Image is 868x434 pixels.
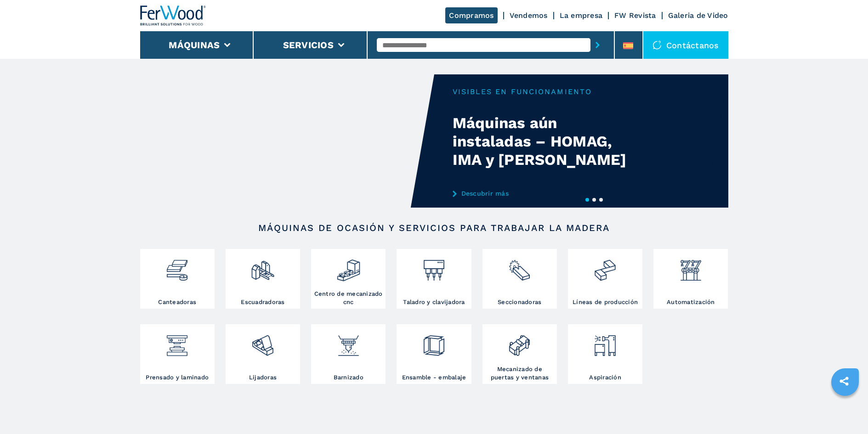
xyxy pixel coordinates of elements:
h3: Escuadradoras [241,298,284,306]
img: automazione.png [679,251,703,282]
img: linee_di_produzione_2.png [593,251,617,282]
button: submit-button [590,34,605,56]
a: Barnizado [311,324,386,384]
img: aspirazione_1.png [593,327,617,358]
h3: Taladro y clavijadora [403,298,465,306]
a: FW Revista [614,11,656,20]
h3: Centro de mecanizado cnc [313,290,383,306]
h3: Seccionadoras [498,298,541,306]
h2: Máquinas de ocasión y servicios para trabajar la madera [170,222,699,233]
h3: Aspiración [589,373,621,382]
img: levigatrici_2.png [250,327,275,358]
a: Centro de mecanizado cnc [311,249,386,309]
img: foratrici_inseritrici_2.png [422,251,446,282]
img: centro_di_lavoro_cnc_2.png [336,251,361,282]
a: Aspiración [568,324,642,384]
h3: Líneas de producción [573,298,638,306]
img: pressa-strettoia.png [165,327,189,358]
img: Ferwood [140,6,206,26]
a: Seccionadoras [482,249,557,309]
img: bordatrici_1.png [165,251,189,282]
button: Servicios [283,39,334,51]
h3: Prensado y laminado [146,373,209,382]
div: Contáctanos [643,31,728,59]
a: Canteadoras [140,249,215,309]
a: Escuadradoras [226,249,300,309]
a: Prensado y laminado [140,324,215,384]
a: Taladro y clavijadora [397,249,471,309]
h3: Automatización [667,298,715,306]
a: Vendemos [510,11,548,20]
button: 1 [585,198,589,202]
h3: Mecanizado de puertas y ventanas [485,365,555,382]
a: Compramos [445,7,497,23]
a: Lijadoras [226,324,300,384]
h3: Ensamble - embalaje [402,373,466,382]
a: Galeria de Video [668,11,728,20]
a: Descubrir más [453,190,633,197]
img: verniciatura_1.png [336,327,361,358]
img: montaggio_imballaggio_2.png [422,327,446,358]
img: lavorazione_porte_finestre_2.png [507,327,532,358]
a: Ensamble - embalaje [397,324,471,384]
h3: Barnizado [334,373,363,382]
a: Mecanizado de puertas y ventanas [482,324,557,384]
video: Your browser does not support the video tag. [140,74,434,208]
button: 3 [599,198,603,202]
button: 2 [592,198,596,202]
a: Líneas de producción [568,249,642,309]
a: sharethis [833,370,856,393]
button: Máquinas [169,39,220,51]
img: Contáctanos [652,40,662,50]
a: Automatización [653,249,728,309]
h3: Lijadoras [249,373,277,382]
img: squadratrici_2.png [250,251,275,282]
h3: Canteadoras [158,298,196,306]
img: sezionatrici_2.png [507,251,532,282]
a: La empresa [560,11,603,20]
